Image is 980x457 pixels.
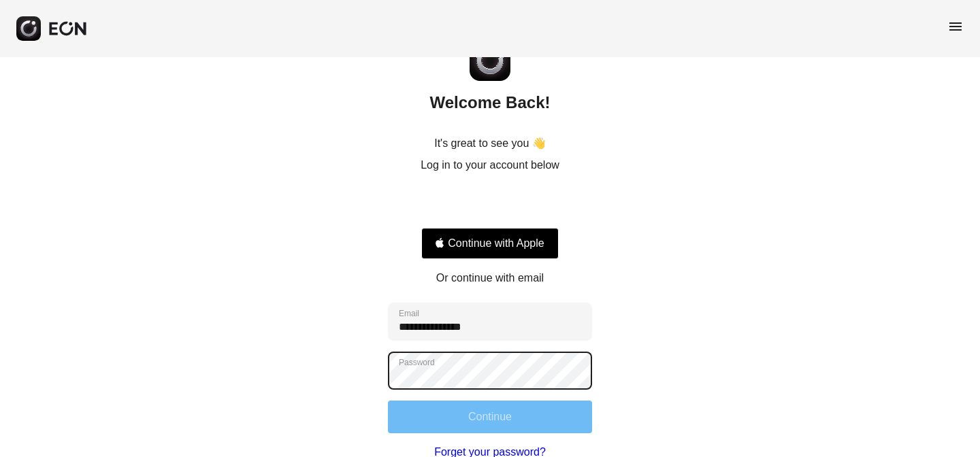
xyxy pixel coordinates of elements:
p: Or continue with email [436,270,544,286]
button: Continue [388,401,592,433]
p: Log in to your account below [421,157,559,173]
p: It's great to see you 👋 [434,135,546,152]
h2: Welcome Back! [430,92,551,114]
span: menu [947,18,964,35]
iframe: Sign in with Google Button [414,188,566,218]
label: Email [399,308,419,319]
label: Password [399,357,435,368]
button: Signin with apple ID [421,228,559,259]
